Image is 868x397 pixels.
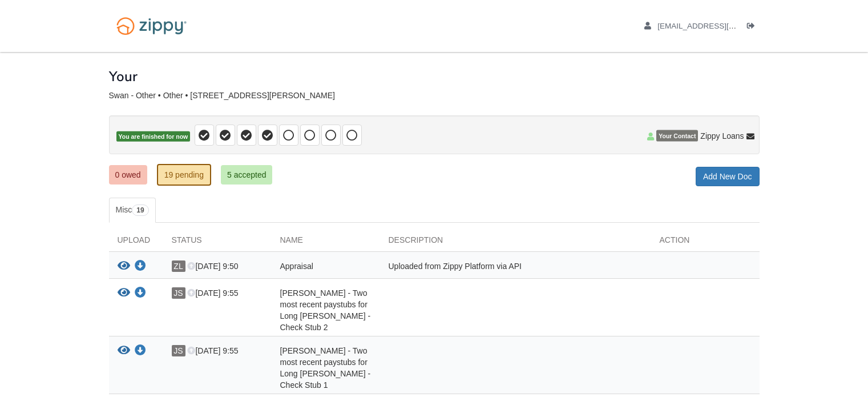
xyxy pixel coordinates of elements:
div: Name [272,234,380,251]
a: Download Jeffrey Swan - Two most recent paystubs for Long John Silvers - Check Stub 1 [135,347,146,356]
span: 19 [132,204,148,216]
div: Action [651,234,760,251]
button: View Jeffrey Swan - Two most recent paystubs for Long John Silvers - Check Stub 2 [118,287,130,299]
a: Misc [109,198,156,223]
span: You are finished for now [116,131,191,142]
a: edit profile [644,22,789,33]
span: JS [172,287,185,299]
span: Zippy Loans [700,130,744,142]
div: Uploaded from Zippy Platform via API [380,260,651,275]
img: Logo [109,11,194,41]
button: View Appraisal [118,260,130,272]
div: Upload [109,234,163,251]
div: Description [380,234,651,251]
span: [DATE] 9:50 [187,262,238,271]
span: [DATE] 9:55 [187,288,238,298]
a: 5 accepted [221,165,273,185]
span: ZL [172,260,185,272]
span: Appraisal [280,262,313,271]
span: JS [172,345,185,356]
a: Add New Doc [696,167,760,186]
span: [DATE] 9:55 [187,346,238,355]
a: 0 owed [109,165,147,185]
div: Swan - Other • Other • [STREET_ADDRESS][PERSON_NAME] [109,91,760,101]
span: [PERSON_NAME] - Two most recent paystubs for Long [PERSON_NAME] - Check Stub 1 [280,346,371,390]
span: [PERSON_NAME] - Two most recent paystubs for Long [PERSON_NAME] - Check Stub 2 [280,288,371,332]
a: Download Appraisal [135,262,146,271]
span: Your Contact [656,130,698,142]
div: Status [163,234,272,251]
a: Log out [747,22,760,33]
a: Download Jeffrey Swan - Two most recent paystubs for Long John Silvers - Check Stub 2 [135,289,146,298]
a: 19 pending [157,164,211,186]
span: jeffswan69@yahoo.com [657,22,788,30]
h1: Your [109,69,138,84]
button: View Jeffrey Swan - Two most recent paystubs for Long John Silvers - Check Stub 1 [118,345,130,357]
